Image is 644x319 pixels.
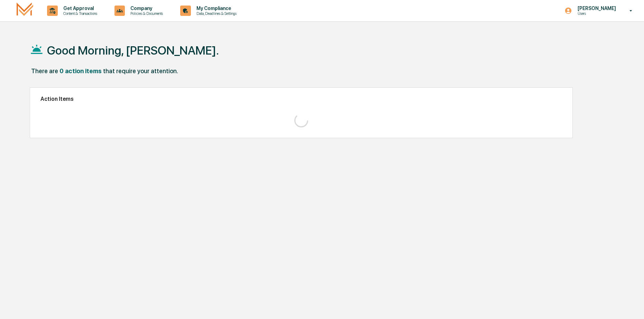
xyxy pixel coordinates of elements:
[103,67,178,75] div: that require your attention.
[47,43,219,57] h1: Good Morning, [PERSON_NAME].
[125,6,166,11] p: Company
[58,6,101,11] p: Get Approval
[31,67,58,75] div: There are
[572,6,619,11] p: [PERSON_NAME]
[125,11,166,16] p: Policies & Documents
[191,11,240,16] p: Data, Deadlines & Settings
[40,96,562,102] h2: Action Items
[58,11,101,16] p: Content & Transactions
[572,11,619,16] p: Users
[59,67,102,75] div: 0 action items
[17,2,33,19] img: logo
[191,6,240,11] p: My Compliance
